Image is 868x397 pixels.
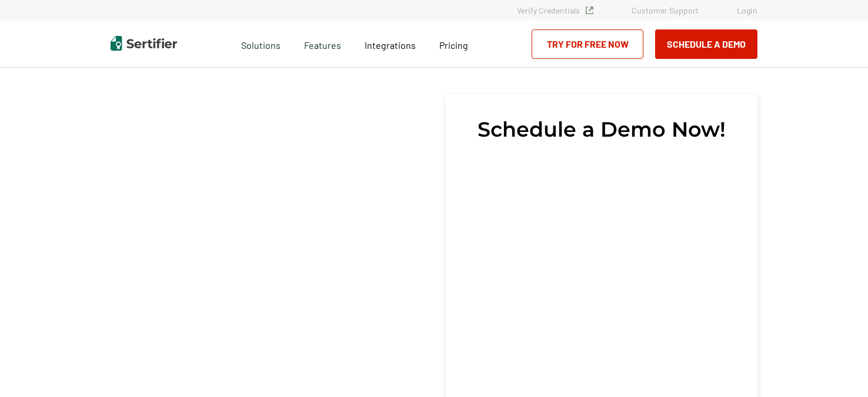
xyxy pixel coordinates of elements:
img: Sertifier | Digital Credentialing Platform [111,36,177,51]
a: Pricing [439,37,468,51]
span: Integrations [365,39,416,51]
a: Try for Free Now [532,29,643,59]
img: Verified [586,6,593,14]
span: Solutions [241,37,281,51]
span: Pricing [439,39,468,51]
a: Login [737,5,757,15]
span: Features [304,37,341,51]
a: Verify Credentials [517,5,593,15]
a: Customer Support [632,5,699,15]
a: Integrations [365,37,416,51]
span: Schedule a Demo Now! [478,118,726,141]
